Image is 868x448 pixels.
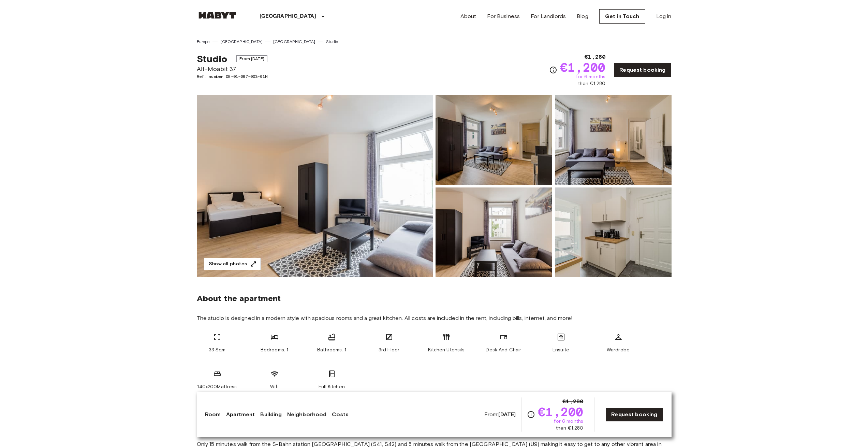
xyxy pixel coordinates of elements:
[577,12,588,20] a: Blog
[614,63,671,77] a: Request booking
[585,53,605,61] span: €1,280
[287,410,327,419] a: Neighborhood
[555,95,672,185] img: Picture of unit DE-01-087-003-01H
[197,95,433,277] img: Marketing picture of unit DE-01-087-003-01H
[220,39,263,45] a: [GEOGRAPHIC_DATA]
[487,12,520,20] a: For Business
[197,12,238,19] img: Habyt
[560,61,605,73] span: €1,200
[554,418,583,425] span: for 6 months
[553,347,569,353] span: Ensuite
[273,39,315,45] a: [GEOGRAPHIC_DATA]
[326,39,338,45] a: Studio
[607,347,630,353] span: Wardrobe
[236,55,267,62] span: From [DATE]
[226,410,255,419] a: Apartment
[379,347,399,353] span: 3rd Floor
[527,410,535,419] svg: Check cost overview for full price breakdown. Please note that discounts apply to new joiners onl...
[576,73,605,80] span: for 6 months
[197,39,210,45] a: Europe
[486,347,521,353] span: Desk And Chair
[484,411,516,418] span: From:
[436,95,552,185] img: Picture of unit DE-01-087-003-01H
[605,407,663,422] a: Request booking
[562,397,583,406] span: €1,280
[498,411,516,418] b: [DATE]
[197,53,227,65] span: Studio
[317,347,346,353] span: Bathrooms: 1
[197,383,237,390] span: 140x200Mattress
[261,347,289,353] span: Bedrooms: 1
[531,12,566,20] a: For Landlords
[197,73,267,80] span: Ref. number DE-01-087-003-01H
[556,425,584,432] span: then €1,280
[197,314,672,322] span: The studio is designed in a modern style with spacious rooms and a great kitchen. All costs are i...
[436,187,552,277] img: Picture of unit DE-01-087-003-01H
[209,347,226,353] span: 33 Sqm
[197,65,267,73] span: Alt-Moabit 37
[460,12,476,20] a: About
[270,383,279,390] span: Wifi
[578,80,606,87] span: then €1,280
[260,12,317,20] p: [GEOGRAPHIC_DATA]
[319,383,345,390] span: Full Kitchen
[428,347,464,353] span: Kitchen Utensils
[555,187,672,277] img: Picture of unit DE-01-087-003-01H
[205,410,221,419] a: Room
[599,9,645,24] a: Get in Touch
[549,66,557,74] svg: Check cost overview for full price breakdown. Please note that discounts apply to new joiners onl...
[332,410,349,419] a: Costs
[538,406,583,418] span: €1,200
[204,258,261,270] button: Show all photos
[260,410,281,419] a: Building
[656,12,672,20] a: Log in
[197,293,281,304] span: About the apartment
